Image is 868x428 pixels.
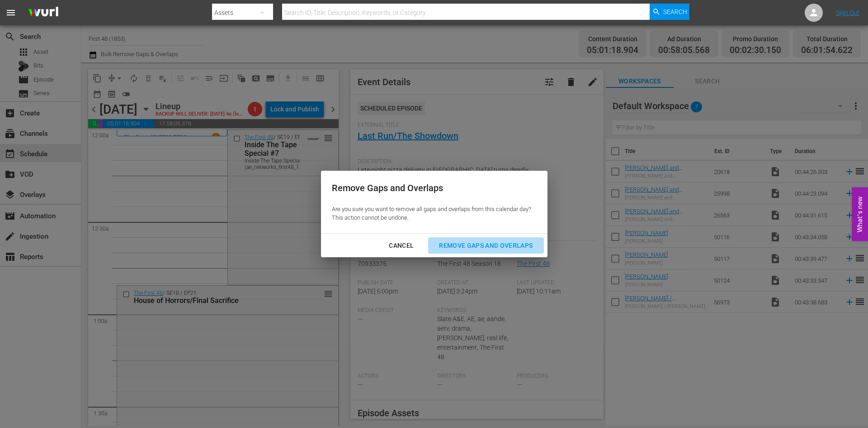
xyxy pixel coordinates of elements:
button: Remove Gaps and Overlaps [428,237,543,254]
div: Remove Gaps and Overlaps [332,182,531,195]
img: ans4CAIJ8jUAAAAAAAAAAAAAAAAAAAAAAAAgQb4GAAAAAAAAAAAAAAAAAAAAAAAAJMjXAAAAAAAAAAAAAAAAAAAAAAAAgAT5G... [22,2,65,24]
button: Open Feedback Widget [852,187,868,241]
a: Sign Out [836,9,859,16]
button: Cancel [378,237,425,254]
span: Search [663,4,687,20]
p: Are you sure you want to remove all gaps and overlaps from this calendar day? [332,205,531,214]
p: This action cannot be undone. [332,214,531,222]
span: menu [5,7,16,18]
div: Remove Gaps and Overlaps [432,240,540,251]
div: Cancel [382,240,421,251]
